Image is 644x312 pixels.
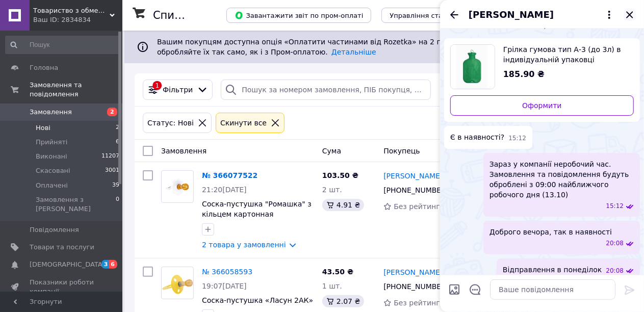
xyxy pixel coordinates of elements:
[36,195,116,214] span: Замовлення з [PERSON_NAME]
[162,171,193,202] img: Фото товару
[451,45,495,89] img: 957458297_w640_h640_grelka-rezinovaya-tip.jpg
[503,69,545,79] span: 185.90 ₴
[322,147,341,155] span: Cума
[490,227,612,237] span: Доброго вечора, так в наявності
[381,8,476,23] button: Управління статусами
[101,260,110,269] span: 3
[450,44,634,89] a: Переглянути товар
[503,44,626,65] span: Грілка гумова тип А-3 (до 3л) в індивідуальній упаковці
[162,267,193,299] img: Фото товару
[202,171,257,179] a: № 366077522
[624,9,636,21] button: Закрити
[36,152,67,161] span: Виконані
[218,117,269,128] div: Cкинути все
[383,147,420,155] span: Покупець
[30,81,122,99] span: Замовлення та повідомлення
[116,123,119,133] span: 2
[606,267,624,275] span: 20:08 11.10.2025
[322,282,342,290] span: 1 шт.
[450,95,634,116] a: Оформити
[322,171,358,179] span: 103.50 ₴
[112,181,119,190] span: 39
[448,9,460,21] button: Назад
[606,239,624,248] span: 20:08 11.10.2025
[105,166,119,175] span: 3001
[30,278,94,296] span: Показники роботи компанії
[145,117,196,128] div: Статус: Нові
[30,243,94,252] span: Товари та послуги
[469,283,482,296] button: Відкрити шаблони відповідей
[33,15,122,24] div: Ваш ID: 2834834
[221,80,431,100] input: Пошук за номером замовлення, ПІБ покупця, номером телефону, Email, номером накладної
[383,282,449,291] span: [PHONE_NUMBER]
[394,299,444,307] span: Без рейтингу
[30,63,58,72] span: Головна
[33,6,110,15] span: Товариство з обмеженою відповідальністю "МТВ - ФАРМ"
[30,108,72,117] span: Замовлення
[5,36,120,54] input: Пошук
[202,241,286,249] a: 2 товара у замовленні
[36,181,68,190] span: Оплачені
[153,9,256,21] h1: Список замовлень
[383,186,449,194] span: [PHONE_NUMBER]
[235,11,363,20] span: Завантажити звіт по пром-оплаті
[109,260,117,269] span: 6
[161,170,194,203] a: Фото товару
[450,132,504,143] span: Є в наявності?
[394,202,444,211] span: Без рейтингу
[383,267,443,277] a: [PERSON_NAME]
[508,134,526,143] span: 15:12 11.10.2025
[202,186,247,194] span: 21:20[DATE]
[331,48,376,56] a: Детальніше
[202,268,252,276] a: № 366058593
[469,8,615,21] button: [PERSON_NAME]
[30,260,105,269] span: [DEMOGRAPHIC_DATA]
[322,268,353,276] span: 43.50 ₴
[202,200,312,228] a: Соска-пустушка "Ромашка" з кільцем картонная коробочка
[322,199,364,211] div: 4.91 ₴
[490,159,634,200] span: Зараз у компанії неробочий час. Замовлення та повідомлення будуть оброблені з 09:00 найближчого р...
[202,282,247,290] span: 19:07[DATE]
[322,186,342,194] span: 2 шт.
[30,225,79,235] span: Повідомлення
[322,295,364,307] div: 2.07 ₴
[116,138,119,147] span: 6
[226,8,371,23] button: Завантажити звіт по пром-оплаті
[101,152,119,161] span: 11207
[161,147,207,155] span: Замовлення
[383,171,443,181] a: [PERSON_NAME]
[503,265,602,275] span: Відправлення в понеділок
[36,138,67,147] span: Прийняті
[36,166,70,175] span: Скасовані
[390,12,468,19] span: Управління статусами
[161,267,194,299] a: Фото товару
[116,195,119,214] span: 0
[107,108,117,116] span: 2
[606,202,624,211] span: 15:12 11.10.2025
[163,85,193,95] span: Фільтри
[202,296,313,304] a: Соска-пустушка «Ласун 2АК»
[157,38,582,56] span: Вашим покупцям доступна опція «Оплатити частинами від Rozetka» на 2 платежі. Отримуйте нові замов...
[36,123,50,133] span: Нові
[469,8,554,21] span: [PERSON_NAME]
